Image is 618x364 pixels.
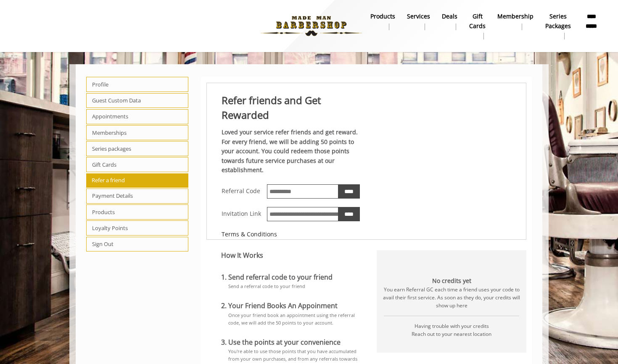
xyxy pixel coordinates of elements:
b: No credits yet [432,277,471,285]
a: Terms & Conditions [222,230,277,238]
span: Profile [86,77,188,92]
b: gift cards [469,12,486,31]
a: MembershipMembership [491,10,539,32]
a: Series packagesSeries packages [539,10,577,42]
div: You earn Referral GC each time a friend uses your code to avail their first service. As soon as t... [378,276,525,344]
b: products [370,12,395,21]
b: Series packages [545,12,571,31]
b: 1. Send referral code to your friend [221,272,333,282]
span: Payment Details [86,189,188,204]
b: Loved your service refer friends and get reward. For every friend, we will be adding 50 points to... [222,128,358,174]
span: Guest Custom Data [86,93,188,108]
div: Referral Code [215,184,267,207]
img: Made Man Barbershop logo [254,3,369,49]
b: Services [407,12,430,21]
b: How It Works [221,251,263,260]
b: Membership [497,12,533,21]
span: Memberships [86,125,188,140]
a: Productsproducts [364,10,401,32]
b: 3. Use the points at your convenience [221,338,341,347]
span: Gift Cards [86,157,188,172]
b: Deals [442,12,457,21]
input: copy referral code [338,184,360,199]
b: 2. Your Friend Books An Appoinment [221,301,338,310]
div: Once your friend book an appointment using the referral code, we will add the 50 points to your a... [221,312,364,326]
span: Products [86,204,188,220]
span: Sign Out [86,237,188,252]
div: Invitation Link [215,207,267,230]
a: Gift cardsgift cards [463,10,491,42]
span: Appointments [86,109,188,124]
a: ServicesServices [401,10,436,32]
span: Refer a friend [86,173,188,188]
a: DealsDeals [436,10,463,32]
div: Send a referral code to your friend [221,283,364,290]
input: copy invitation link [338,207,360,221]
span: Loyalty Points [86,220,188,236]
div: Refer friends and Get Rewarded [222,93,369,122]
span: Series packages [86,141,188,156]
